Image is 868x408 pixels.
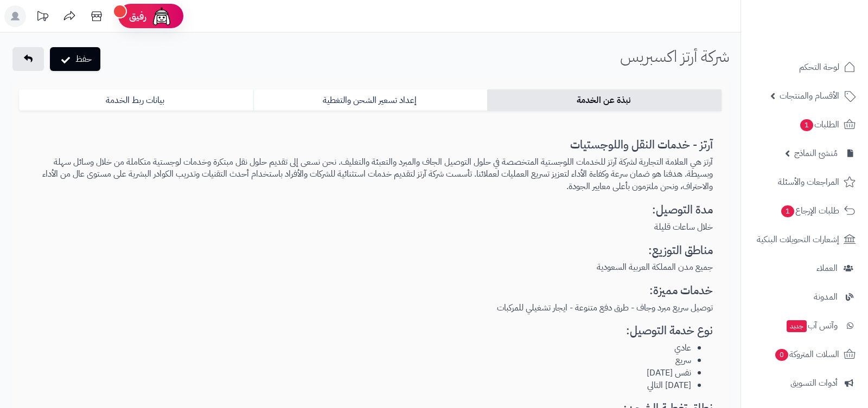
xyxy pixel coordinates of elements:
[28,367,691,379] li: نفس [DATE]
[780,203,839,218] span: طلبات الإرجاع
[757,232,839,247] span: إشعارات التحويلات البنكية
[28,325,713,337] h3: نوع خدمة التوصيل:
[775,349,788,361] span: 0
[799,117,839,132] span: الطلبات
[787,320,807,332] span: جديد
[748,284,861,310] a: المدونة
[28,354,691,367] li: سريع
[748,198,861,224] a: طلبات الإرجاع1
[790,375,838,391] span: أدوات التسويق
[28,261,713,274] p: جميع مدن المملكة العربية السعودية
[799,60,839,75] span: لوحة التحكم
[487,89,722,111] a: نبذة عن الخدمة
[28,156,713,193] p: آرتز هي العلامة التجارية لشركة آرتز للخدمات اللوجستية المتخصصة في حلول التوصيل الجاف والمبرد والت...
[794,146,838,161] span: مُنشئ النماذج
[748,255,861,281] a: العملاء
[800,119,813,131] span: 1
[29,5,56,30] a: تحديثات المنصة
[774,347,839,362] span: السلات المتروكة
[780,88,839,103] span: الأقسام والمنتجات
[28,379,691,392] li: [DATE] التالي
[28,302,713,314] p: توصيل سريع مبرد وجاف - طرق دفع متنوعة - ايجار تشغيلي للمركبات
[129,10,146,23] span: رفيق
[781,205,794,217] span: 1
[253,89,488,111] a: إعداد تسعير الشحن والتغطية
[28,139,713,151] h3: آرتز - خدمات النقل واللوجستيات
[28,221,713,234] p: خلال ساعات قليلة
[620,47,730,65] h1: شركة أرتز اكسبريس
[748,313,861,339] a: وآتس آبجديد
[786,318,838,333] span: وآتس آب
[778,174,839,190] span: المراجعات والأسئلة
[28,244,713,257] h3: مناطق التوزيع:
[748,226,861,252] a: إشعارات التحويلات البنكية
[748,370,861,396] a: أدوات التسويق
[28,342,691,354] li: عادي
[748,112,861,138] a: الطلبات1
[28,204,713,216] h3: مدة التوصيل:
[814,289,838,305] span: المدونة
[748,54,861,80] a: لوحة التحكم
[748,341,861,367] a: السلات المتروكة0
[816,261,838,276] span: العملاء
[50,47,100,71] button: حفظ
[748,169,861,195] a: المراجعات والأسئلة
[28,284,713,297] h3: خدمات مميزة:
[151,5,173,27] img: ai-face.png
[19,89,253,111] a: بيانات ربط الخدمة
